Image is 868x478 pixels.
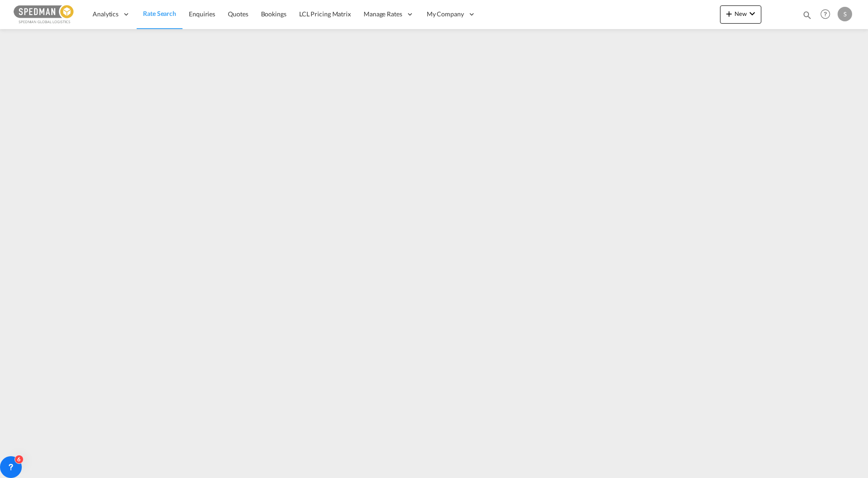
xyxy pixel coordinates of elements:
[364,10,402,19] span: Manage Rates
[724,8,735,19] md-icon: icon-plus 400-fg
[14,4,75,25] img: c12ca350ff1b11efb6b291369744d907.png
[720,5,761,24] button: icon-plus 400-fgNewicon-chevron-down
[228,10,248,18] span: Quotes
[818,6,838,23] div: Help
[427,10,464,19] span: My Company
[838,7,852,21] div: S
[189,10,215,18] span: Enquiries
[261,10,286,18] span: Bookings
[143,10,176,17] span: Rate Search
[802,10,812,20] md-icon: icon-magnify
[802,10,812,24] div: icon-magnify
[299,10,351,18] span: LCL Pricing Matrix
[724,10,758,17] span: New
[818,6,833,22] span: Help
[747,8,758,19] md-icon: icon-chevron-down
[93,10,118,19] span: Analytics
